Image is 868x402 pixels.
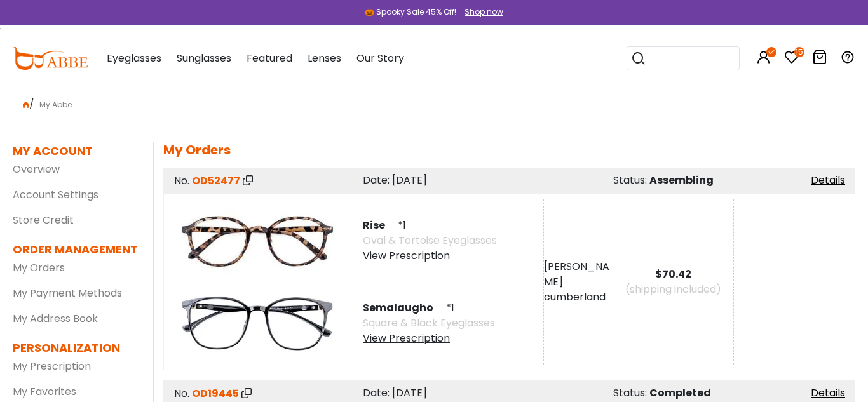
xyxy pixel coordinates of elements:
[811,173,845,187] a: Details
[13,241,134,258] dt: ORDER MANAGEMENT
[13,384,76,399] a: My Favorites
[365,6,456,18] div: 🎃 Spooky Sale 45% Off!
[13,47,88,70] img: abbeglasses.com
[13,339,134,356] dt: PERSONALIZATION
[613,267,733,282] div: $70.42
[363,385,390,400] span: Date:
[13,311,98,326] a: My Address Book
[544,259,613,290] div: [PERSON_NAME]
[613,385,647,400] span: Status:
[13,142,93,159] dt: MY ACCOUNT
[247,51,292,65] span: Featured
[174,173,189,188] span: No.
[811,385,845,400] a: Details
[363,218,395,232] span: Rise
[34,99,77,110] span: My Abbe
[175,282,340,365] img: product image
[363,300,444,315] span: Semalaugho
[13,162,60,177] a: Overview
[175,199,340,282] img: product image
[13,260,65,275] a: My Orders
[613,173,647,187] span: Status:
[13,187,98,202] a: Account Settings
[649,173,714,187] span: Assembling
[23,102,29,108] img: home.png
[465,6,503,18] div: Shop now
[174,386,189,401] span: No.
[392,173,427,187] span: [DATE]
[192,386,239,401] span: OD19445
[13,286,122,300] a: My Payment Methods
[308,51,341,65] span: Lenses
[107,51,161,65] span: Eyeglasses
[613,282,733,297] div: (shipping included)
[192,173,240,188] span: OD52477
[13,91,855,112] div: /
[13,213,74,227] a: Store Credit
[363,248,497,264] div: View Prescription
[363,173,390,187] span: Date:
[177,51,231,65] span: Sunglasses
[794,47,804,57] i: 15
[649,385,711,400] span: Completed
[544,290,613,305] div: cumberland
[13,359,91,373] a: My Prescription
[163,142,855,157] h5: My Orders
[363,233,497,248] span: Oval & Tortoise Eyeglasses
[784,52,799,67] a: 15
[363,316,495,330] span: Square & Black Eyeglasses
[392,385,427,400] span: [DATE]
[458,6,503,17] a: Shop now
[356,51,404,65] span: Our Story
[363,331,495,346] div: View Prescription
